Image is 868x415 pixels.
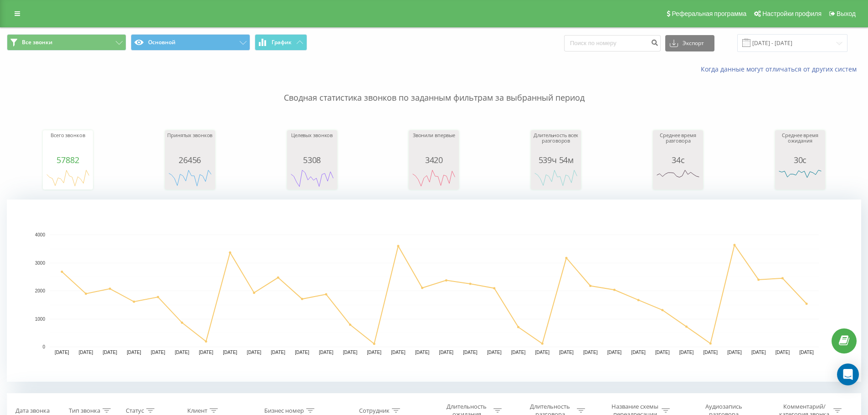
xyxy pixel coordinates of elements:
svg: A chart. [655,164,701,192]
button: Экспорт [665,35,714,51]
div: Тип звонка [69,407,100,415]
div: 5308 [289,155,335,164]
div: Сотрудник [359,407,390,415]
text: [DATE] [103,350,118,355]
text: [DATE] [343,350,358,355]
button: Все звонки [7,34,126,51]
text: [DATE] [439,350,454,355]
span: Реферальная программа [672,10,746,17]
div: 539ч 54м [533,155,579,164]
div: 57882 [45,155,91,164]
text: [DATE] [223,350,237,355]
text: [DATE] [55,350,69,355]
text: [DATE] [271,350,286,355]
text: 0 [42,344,45,349]
text: [DATE] [799,350,814,355]
div: Звонили впервые [411,133,457,155]
text: [DATE] [583,350,598,355]
text: 4000 [35,232,46,237]
div: Длительность всех разговоров [533,133,579,155]
div: 34с [655,155,701,164]
div: Среднее время ожидания [777,133,823,155]
text: [DATE] [704,350,718,355]
text: 3000 [35,261,46,266]
text: 2000 [35,288,46,293]
text: [DATE] [607,350,622,355]
svg: A chart. [7,200,861,382]
text: [DATE] [679,350,694,355]
span: Все звонки [22,39,52,46]
div: Всего звонков [45,133,91,155]
text: [DATE] [487,350,502,355]
svg: A chart. [777,164,823,192]
text: [DATE] [391,350,406,355]
text: [DATE] [319,350,334,355]
text: [DATE] [127,350,141,355]
text: [DATE] [559,350,574,355]
div: Бизнес номер [264,407,304,415]
text: [DATE] [367,350,381,355]
text: [DATE] [463,350,478,355]
div: Целевых звонков [289,133,335,155]
text: [DATE] [655,350,670,355]
div: 26456 [167,155,213,164]
span: График [272,39,292,46]
span: Настройки профиля [762,10,822,17]
div: Статус [126,407,144,415]
div: 3420 [411,155,457,164]
p: Сводная статистика звонков по заданным фильтрам за выбранный период [7,74,861,104]
text: [DATE] [247,350,262,355]
div: 30с [777,155,823,164]
a: Когда данные могут отличаться от других систем [701,65,861,73]
text: [DATE] [631,350,646,355]
svg: A chart. [45,164,91,192]
button: График [255,34,307,51]
text: [DATE] [535,350,550,355]
text: [DATE] [151,350,165,355]
div: Клиент [187,407,207,415]
input: Поиск по номеру [564,35,661,51]
svg: A chart. [167,164,213,192]
text: [DATE] [776,350,790,355]
svg: A chart. [289,164,335,192]
div: Среднее время разговора [655,133,701,155]
div: Дата звонка [15,407,50,415]
text: [DATE] [727,350,742,355]
span: Выход [837,10,856,17]
text: 1000 [35,317,46,322]
text: [DATE] [295,350,309,355]
text: [DATE] [175,350,190,355]
text: [DATE] [199,350,213,355]
div: Принятых звонков [167,133,213,155]
div: Open Intercom Messenger [837,364,859,385]
text: [DATE] [511,350,526,355]
text: [DATE] [751,350,766,355]
svg: A chart. [411,164,457,192]
text: [DATE] [79,350,93,355]
text: [DATE] [415,350,430,355]
svg: A chart. [533,164,579,192]
button: Основной [131,34,250,51]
